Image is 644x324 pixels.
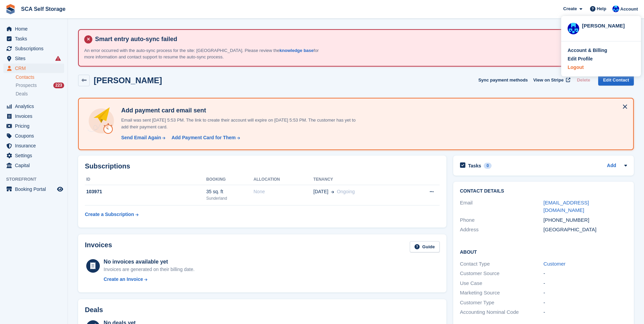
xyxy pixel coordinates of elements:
[15,102,56,111] span: Analytics
[16,90,64,97] a: Deals
[85,188,206,195] div: 103971
[460,270,544,277] div: Customer Source
[15,161,56,170] span: Capital
[460,216,544,224] div: Phone
[206,195,254,201] div: Sunderland
[3,34,64,43] a: menu
[87,107,116,136] img: add-payment-card-4dbda4983b697a7845d177d07a5d71e8a16f1ec00487972de202a45f1e8132f5.svg
[544,270,627,277] div: -
[3,151,64,160] a: menu
[15,184,56,194] span: Booking Portal
[16,91,28,97] span: Deals
[563,5,577,12] span: Create
[3,131,64,141] a: menu
[3,141,64,150] a: menu
[169,134,241,141] a: Add Payment Card for Them
[15,111,56,121] span: Invoices
[254,188,313,195] div: None
[544,200,589,213] a: [EMAIL_ADDRESS][DOMAIN_NAME]
[6,176,68,183] span: Storefront
[3,64,64,73] a: menu
[5,4,16,14] img: stora-icon-8386f47178a22dfd0bd8f6a31ec36ba5ce8667c1dd55bd0f319d3a0aa187defe.svg
[206,188,254,195] div: 35 sq. ft
[15,141,56,150] span: Insurance
[85,162,440,170] h2: Subscriptions
[3,44,64,53] a: menu
[574,75,593,86] button: Delete
[121,134,161,141] div: Send Email Again
[544,261,566,267] a: Customer
[85,241,112,252] h2: Invoices
[18,3,68,15] a: SCA Self Storage
[533,77,564,84] span: View on Stripe
[3,102,64,111] a: menu
[15,64,56,73] span: CRM
[15,131,56,141] span: Coupons
[598,75,634,86] a: Edit Contact
[15,151,56,160] span: Settings
[171,134,236,141] div: Add Payment Card for Them
[568,55,634,62] a: Edit Profile
[85,211,134,218] div: Create a Subscription
[56,185,64,193] a: Preview store
[478,75,528,86] button: Sync payment methods
[94,76,162,85] h2: [PERSON_NAME]
[85,306,103,314] h2: Deals
[3,54,64,63] a: menu
[15,44,56,53] span: Subscriptions
[3,111,64,121] a: menu
[544,289,627,297] div: -
[531,75,572,86] a: View on Stripe
[15,121,56,131] span: Pricing
[206,174,254,185] th: Booking
[3,184,64,194] a: menu
[85,208,139,221] a: Create a Subscription
[16,82,37,89] span: Prospects
[568,55,593,62] div: Edit Profile
[16,82,64,89] a: Prospects 223
[410,241,440,252] a: Guide
[15,54,56,63] span: Sites
[55,56,61,61] i: Smart entry sync failures have occurred
[460,226,544,234] div: Address
[85,174,206,185] th: ID
[460,289,544,297] div: Marketing Source
[568,64,634,71] a: Logout
[313,188,328,195] span: [DATE]
[337,189,355,194] span: Ongoing
[460,248,627,255] h2: About
[460,299,544,307] div: Customer Type
[118,107,356,114] h4: Add payment card email sent
[544,299,627,307] div: -
[568,47,634,54] a: Account & Billing
[597,5,606,12] span: Help
[544,216,627,224] div: [PHONE_NUMBER]
[612,5,619,12] img: Kelly Neesham
[3,161,64,170] a: menu
[544,226,627,234] div: [GEOGRAPHIC_DATA]
[313,174,407,185] th: Tenancy
[568,23,579,34] img: Kelly Neesham
[15,34,56,43] span: Tasks
[104,258,195,266] div: No invoices available yet
[568,64,584,71] div: Logout
[460,260,544,268] div: Contact Type
[15,24,56,34] span: Home
[582,22,634,28] div: [PERSON_NAME]
[468,163,481,169] h2: Tasks
[460,199,544,214] div: Email
[484,163,492,169] div: 0
[3,24,64,34] a: menu
[620,6,638,13] span: Account
[544,280,627,287] div: -
[544,308,627,316] div: -
[118,117,356,130] p: Email was sent [DATE] 5:53 PM. The link to create their account will expire on [DATE] 5:53 PM. Th...
[92,35,628,43] h4: Smart entry auto-sync failed
[53,83,64,88] div: 223
[104,276,195,283] a: Create an Invoice
[460,188,627,194] h2: Contact Details
[568,47,607,54] div: Account & Billing
[460,280,544,287] div: Use Case
[104,276,143,283] div: Create an Invoice
[254,174,313,185] th: Allocation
